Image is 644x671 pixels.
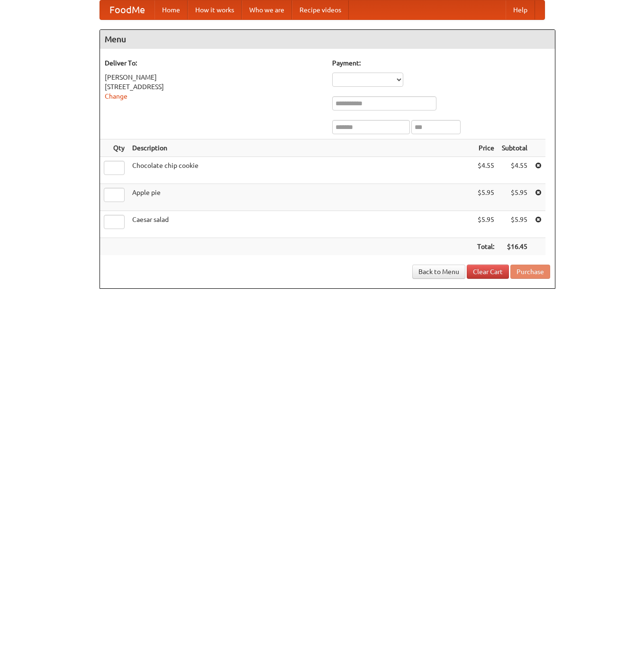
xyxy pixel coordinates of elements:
[467,265,509,279] a: Clear Cart
[100,30,555,49] h4: Menu
[473,238,498,256] th: Total:
[100,0,154,19] a: FoodMe
[332,58,550,68] h5: Payment:
[498,184,531,211] td: $5.95
[105,73,323,82] div: [PERSON_NAME]
[473,211,498,238] td: $5.95
[100,139,128,157] th: Qty
[292,0,349,19] a: Recipe videos
[412,265,465,279] a: Back to Menu
[154,0,188,19] a: Home
[498,139,531,157] th: Subtotal
[128,157,473,184] td: Chocolate chip cookie
[128,139,473,157] th: Description
[473,157,498,184] td: $4.55
[506,0,535,19] a: Help
[128,211,473,238] td: Caesar salad
[510,265,550,279] button: Purchase
[473,184,498,211] td: $5.95
[105,82,323,92] div: [STREET_ADDRESS]
[498,157,531,184] td: $4.55
[473,139,498,157] th: Price
[188,0,242,19] a: How it works
[242,0,292,19] a: Who we are
[105,92,127,100] a: Change
[498,238,531,256] th: $16.45
[498,211,531,238] td: $5.95
[105,58,323,68] h5: Deliver To:
[128,184,473,211] td: Apple pie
